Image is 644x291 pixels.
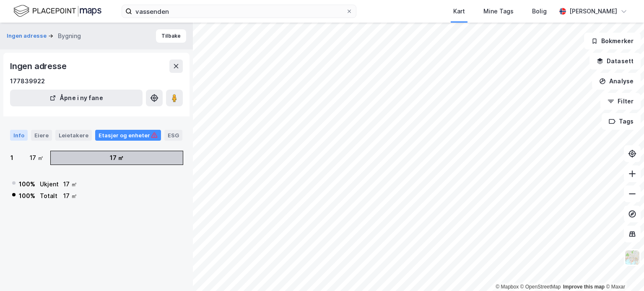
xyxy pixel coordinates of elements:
div: Leietakere [55,130,92,141]
div: Bolig [532,6,547,16]
div: 100 % [19,191,35,201]
div: Info [10,130,28,141]
div: Ingen adresse [10,59,68,73]
div: 17 ㎡ [63,191,77,201]
button: Åpne i ny fane [10,90,143,106]
button: Tags [602,113,641,130]
button: Bokmerker [584,33,641,49]
img: Z [624,250,640,265]
a: Mapbox [496,284,519,290]
div: Etasjer og enheter [99,131,158,139]
button: Analyse [592,73,641,90]
iframe: Chat Widget [602,251,644,291]
div: ESG [164,130,182,141]
div: 17 ㎡ [63,179,77,189]
input: Søk på adresse, matrikkel, gårdeiere, leietakere eller personer [132,5,346,18]
button: Tilbake [156,29,186,43]
div: 1 [10,153,13,163]
div: Eiere [31,130,52,141]
div: Totalt [40,191,59,201]
div: [PERSON_NAME] [569,6,617,16]
div: Ukjent [40,179,59,189]
div: 100 % [19,179,35,189]
button: Ingen adresse [7,32,48,40]
div: Mine Tags [483,6,514,16]
div: 17 ㎡ [30,153,44,163]
a: OpenStreetMap [520,284,561,290]
div: Bygning [58,31,81,41]
img: logo.f888ab2527a4732fd821a326f86c7f29.svg [13,4,101,18]
button: Filter [600,93,641,110]
div: Kontrollprogram for chat [602,251,644,291]
a: Improve this map [563,284,605,290]
button: Datasett [589,53,641,70]
div: 17 ㎡ [110,153,124,163]
div: 177839922 [10,76,45,86]
div: Kart [453,6,465,16]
